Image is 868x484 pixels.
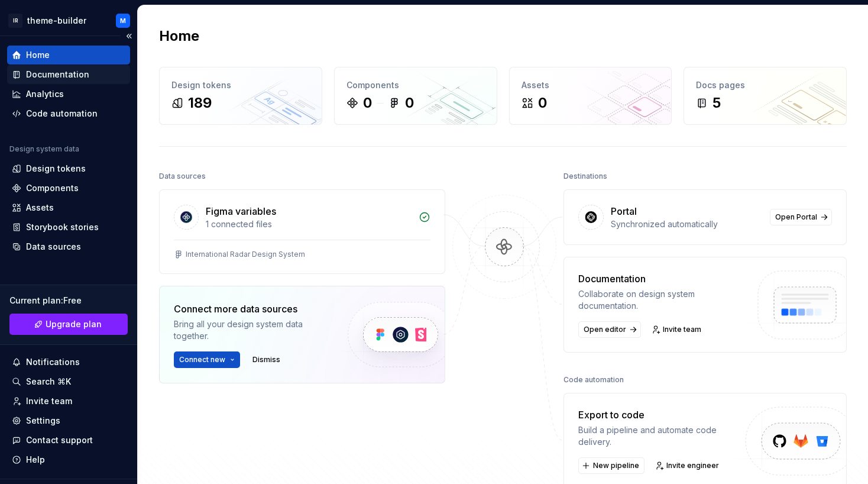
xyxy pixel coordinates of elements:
[26,163,86,175] div: Design tokens
[159,168,206,185] div: Data sources
[7,104,130,123] a: Code automation
[159,189,445,274] a: Figma variables1 connected filesInternational Radar Design System
[7,218,130,237] a: Storybook stories
[26,376,71,388] div: Search ⌘K
[174,302,328,316] div: Connect more data sources
[171,79,310,91] div: Design tokens
[334,67,497,125] a: Components00
[26,182,79,194] div: Components
[522,79,660,91] div: Assets
[9,144,79,154] div: Design system data
[7,392,130,411] a: Invite team
[7,450,130,469] button: Help
[563,372,624,388] div: Code automation
[8,14,22,28] div: IR
[7,65,130,84] a: Documentation
[611,218,763,230] div: Synchronized automatically
[578,408,747,422] div: Export to code
[712,93,721,112] div: 5
[26,395,72,407] div: Invite team
[7,159,130,178] a: Design tokens
[578,457,644,474] button: New pipeline
[7,372,130,391] button: Search ⌘K
[775,212,817,222] span: Open Portal
[27,15,86,27] div: theme-builder
[188,93,212,112] div: 189
[26,415,60,427] div: Settings
[405,93,414,112] div: 0
[7,179,130,198] a: Components
[2,8,135,33] button: IRtheme-builderM
[666,461,719,470] span: Invite engineer
[179,355,225,364] span: Connect new
[7,353,130,372] button: Notifications
[593,461,639,470] span: New pipeline
[584,325,626,334] span: Open editor
[206,204,276,218] div: Figma variables
[7,237,130,256] a: Data sources
[9,314,128,335] button: Upgrade plan
[174,351,240,368] button: Connect new
[563,168,607,185] div: Destinations
[174,318,328,342] div: Bring all your design system data together.
[9,295,128,306] div: Current plan : Free
[652,457,724,474] a: Invite engineer
[7,46,130,64] a: Home
[7,85,130,104] a: Analytics
[26,108,98,120] div: Code automation
[120,16,126,25] div: M
[696,79,834,91] div: Docs pages
[26,221,99,233] div: Storybook stories
[770,209,832,225] a: Open Portal
[159,67,322,125] a: Design tokens189
[7,411,130,430] a: Settings
[611,204,637,218] div: Portal
[26,69,89,80] div: Documentation
[121,28,137,44] button: Collapse sidebar
[159,27,199,46] h2: Home
[509,67,672,125] a: Assets0
[578,321,641,338] a: Open editor
[7,431,130,450] button: Contact support
[26,88,64,100] div: Analytics
[26,241,81,253] div: Data sources
[578,272,747,286] div: Documentation
[26,202,54,214] div: Assets
[578,424,747,448] div: Build a pipeline and automate code delivery.
[346,79,485,91] div: Components
[578,288,747,312] div: Collaborate on design system documentation.
[538,93,547,112] div: 0
[684,67,847,125] a: Docs pages5
[363,93,372,112] div: 0
[186,250,305,259] div: International Radar Design System
[663,325,701,334] span: Invite team
[26,356,80,368] div: Notifications
[247,351,286,368] button: Dismiss
[26,434,93,446] div: Contact support
[46,318,102,330] span: Upgrade plan
[26,49,50,61] div: Home
[206,218,412,230] div: 1 connected files
[648,321,707,338] a: Invite team
[26,454,45,466] div: Help
[7,198,130,217] a: Assets
[252,355,280,364] span: Dismiss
